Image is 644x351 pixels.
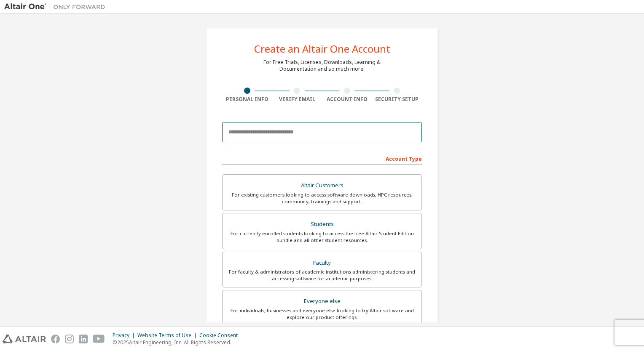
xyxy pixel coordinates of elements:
[93,335,105,343] img: youtube.svg
[322,96,372,103] div: Account Info
[228,230,416,244] div: For currently enrolled students looking to access the free Altair Student Edition bundle and all ...
[222,96,272,103] div: Personal Info
[4,3,110,11] img: Altair One
[228,191,416,205] div: For existing customers looking to access software downloads, HPC resources, community, trainings ...
[199,332,243,339] div: Cookie Consent
[228,307,416,321] div: For individuals, businesses and everyone else looking to try Altair software and explore our prod...
[222,152,422,165] div: Account Type
[228,257,416,269] div: Faculty
[272,96,322,103] div: Verify Email
[51,335,60,343] img: facebook.svg
[228,218,416,230] div: Students
[254,44,390,54] div: Create an Altair One Account
[113,332,137,339] div: Privacy
[137,332,199,339] div: Website Terms of Use
[228,269,416,282] div: For faculty & administrators of academic institutions administering students and accessing softwa...
[79,335,88,343] img: linkedin.svg
[228,295,416,307] div: Everyone else
[228,180,416,191] div: Altair Customers
[65,335,74,343] img: instagram.svg
[372,96,422,103] div: Security Setup
[263,59,381,72] div: For Free Trials, Licenses, Downloads, Learning & Documentation and so much more.
[3,335,46,343] img: altair_logo.svg
[113,339,243,346] p: © 2025 Altair Engineering, Inc. All Rights Reserved.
